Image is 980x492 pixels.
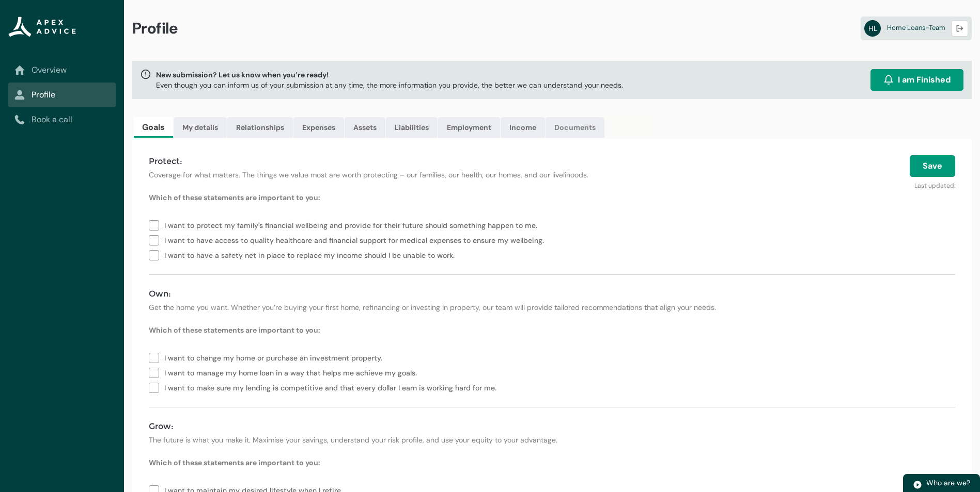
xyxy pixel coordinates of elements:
img: play.svg [913,480,922,489]
h4: Own: [149,288,955,300]
img: alarm.svg [883,75,894,85]
a: Overview [14,64,110,76]
nav: Sub page [8,58,116,132]
p: Last updated: [695,177,955,190]
a: Book a call [14,113,110,126]
span: New submission? Let us know when you’re ready! [156,70,623,80]
h4: Protect: [149,155,682,168]
p: Coverage for what matters. The things we value most are worth protecting – our families, our heal... [149,170,682,180]
span: I want to have access to quality healthcare and financial support for medical expenses to ensure ... [164,232,548,247]
a: Expenses [293,117,344,138]
a: Employment [438,117,500,138]
button: Logout [952,20,968,37]
span: I want to protect my family's financial wellbeing and provide for their future should something h... [164,217,541,232]
span: I want to have a safety net in place to replace my income should I be unable to work. [164,247,459,262]
p: Get the home you want. Whether you’re buying your first home, refinancing or investing in propert... [149,302,955,313]
span: I am Finished [898,74,951,86]
a: Income [501,117,545,138]
span: I want to make sure my lending is competitive and that every dollar I earn is working hard for me. [164,380,501,395]
abbr: HL [864,20,881,37]
p: Even though you can inform us of your submission at any time, the more information you provide, t... [156,80,623,90]
a: Liabilities [386,117,438,138]
span: I want to change my home or purchase an investment property. [164,350,386,365]
span: I want to manage my home loan in a way that helps me achieve my goals. [164,365,421,380]
span: Who are we? [926,478,970,487]
button: I am Finished [870,69,963,91]
p: The future is what you make it. Maximise your savings, understand your risk profile, and use your... [149,435,955,445]
a: Documents [546,117,604,138]
p: Which of these statements are important to you: [149,325,955,335]
span: Profile [132,19,178,38]
a: Profile [14,89,110,101]
h4: Grow: [149,420,955,433]
img: Apex Advice Group [8,17,76,37]
a: Goals [134,117,173,138]
p: Which of these statements are important to you: [149,457,955,468]
a: Assets [345,117,385,138]
a: Relationships [227,117,293,138]
button: Save [910,155,955,177]
span: Home Loans-Team [887,23,945,32]
a: HLHome Loans-Team [861,17,972,40]
a: My details [174,117,227,138]
p: Which of these statements are important to you: [149,192,955,203]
